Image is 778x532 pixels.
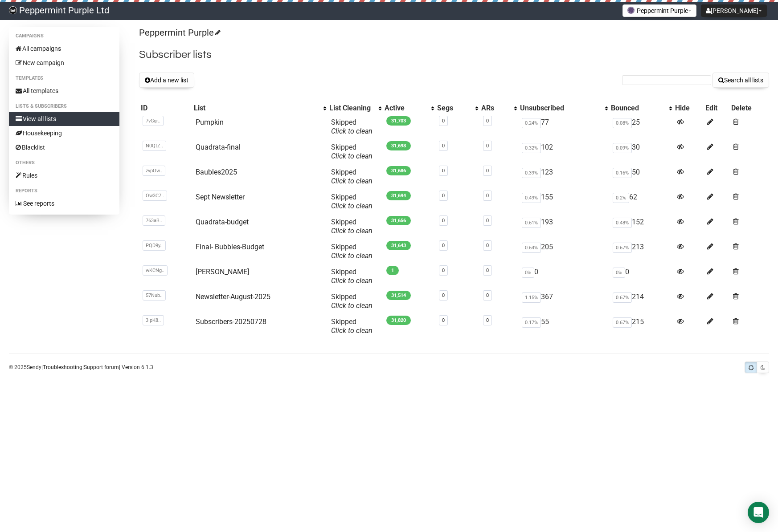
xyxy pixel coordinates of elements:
[139,47,769,63] h2: Subscriber lists
[143,315,164,325] span: 3IpK8..
[139,102,192,114] th: ID: No sort applied, sorting is disabled
[729,102,769,114] th: Delete: No sort applied, sorting is disabled
[486,118,489,124] a: 0
[143,240,166,251] span: PQD9y..
[609,139,673,164] td: 30
[196,268,249,276] a: [PERSON_NAME]
[627,7,635,14] img: 1.png
[383,102,435,114] th: Active: No sort applied, activate to apply an ascending sort
[486,243,489,248] a: 0
[518,314,609,339] td: 55
[613,292,632,303] span: 0.67%
[328,102,383,114] th: List Cleaning: No sort applied, activate to apply an ascending sort
[9,126,119,140] a: Housekeeping
[442,218,445,223] a: 0
[331,292,373,310] span: Skipped
[329,104,374,113] div: List Cleaning
[196,218,249,226] a: Quadrata-budget
[613,243,632,253] span: 0.67%
[192,102,328,114] th: List: No sort applied, activate to apply an ascending sort
[331,168,373,185] span: Skipped
[331,177,373,185] a: Click to clean
[609,164,673,189] td: 50
[9,6,17,14] img: 8e84c496d3b51a6c2b78e42e4056443a
[435,102,479,114] th: Segs: No sort applied, activate to apply an ascending sort
[675,104,702,113] div: Hide
[331,252,373,260] a: Click to clean
[386,241,411,250] span: 31,643
[43,364,82,370] a: Troubleshooting
[331,218,373,235] span: Skipped
[704,102,729,114] th: Edit: No sort applied, sorting is disabled
[9,186,119,196] li: Reports
[143,265,168,276] span: wKCNg..
[194,104,319,113] div: List
[9,362,153,372] p: © 2025 | | | Version 6.1.3
[622,4,696,17] button: Peppermint Purple
[609,189,673,214] td: 62
[522,168,541,178] span: 0.39%
[701,4,767,17] button: [PERSON_NAME]
[9,73,119,84] li: Templates
[331,268,373,285] span: Skipped
[486,168,489,174] a: 0
[712,73,769,88] button: Search all lists
[442,317,445,323] a: 0
[613,268,625,278] span: 0%
[143,141,166,151] span: N0QtZ..
[143,191,167,201] span: Ow3C7..
[196,168,237,176] a: Baubles2025
[143,116,164,126] span: 7vGqr..
[143,290,166,301] span: 57Nub..
[518,139,609,164] td: 102
[331,202,373,210] a: Click to clean
[331,193,373,210] span: Skipped
[386,291,411,300] span: 31,514
[331,143,373,160] span: Skipped
[486,268,489,273] a: 0
[386,216,411,225] span: 31,656
[139,27,219,38] a: Peppermint Purple
[331,243,373,260] span: Skipped
[386,116,411,126] span: 31,703
[609,289,673,314] td: 214
[143,215,165,226] span: 763aB..
[518,164,609,189] td: 123
[522,243,541,253] span: 0.64%
[673,102,704,114] th: Hide: No sort applied, sorting is disabled
[9,41,119,56] a: All campaigns
[331,301,373,310] a: Click to clean
[9,158,119,168] li: Others
[613,193,629,203] span: 0.2%
[486,218,489,223] a: 0
[518,239,609,264] td: 205
[196,193,245,201] a: Sept Newsletter
[609,214,673,239] td: 152
[613,143,632,153] span: 0.09%
[518,189,609,214] td: 155
[518,289,609,314] td: 367
[613,317,632,328] span: 0.67%
[9,140,119,154] a: Blacklist
[9,31,119,41] li: Campaigns
[748,502,769,523] div: Open Intercom Messenger
[613,118,632,128] span: 0.08%
[196,118,224,126] a: Pumpkin
[437,104,471,113] div: Segs
[331,326,373,335] a: Click to clean
[518,264,609,289] td: 0
[331,118,373,135] span: Skipped
[196,143,241,151] a: Quadrata-final
[609,264,673,289] td: 0
[139,73,194,88] button: Add a new list
[442,243,445,248] a: 0
[27,364,41,370] a: Sendy
[84,364,119,370] a: Support forum
[481,104,510,113] div: ARs
[522,143,541,153] span: 0.32%
[331,152,373,160] a: Click to clean
[386,316,411,325] span: 31,820
[9,196,119,211] a: See reports
[522,317,541,328] span: 0.17%
[386,266,399,275] span: 1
